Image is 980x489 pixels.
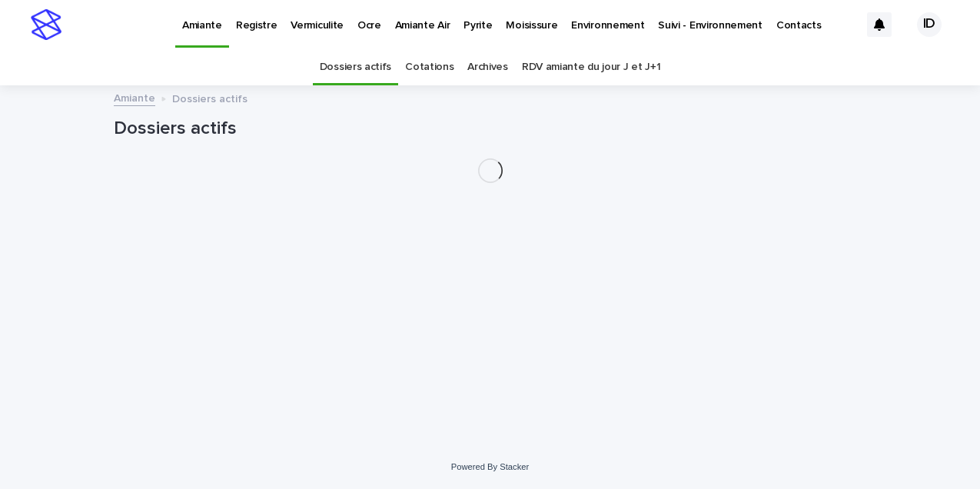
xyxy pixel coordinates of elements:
[114,88,155,106] a: Amiante
[405,49,453,85] a: Cotations
[451,462,529,471] a: Powered By Stacker
[114,118,867,140] h1: Dossiers actifs
[31,9,61,40] img: stacker-logo-s-only.png
[467,49,508,85] a: Archives
[172,89,247,106] p: Dossiers actifs
[917,12,942,37] div: ID
[522,49,660,85] a: RDV amiante du jour J et J+1
[320,49,391,85] a: Dossiers actifs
